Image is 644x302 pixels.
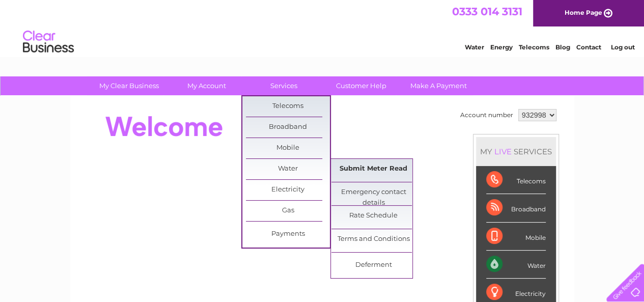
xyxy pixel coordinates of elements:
[486,251,546,279] div: Water
[486,194,546,222] div: Broadband
[82,6,563,49] div: Clear Business is a trading name of Verastar Limited (registered in [GEOGRAPHIC_DATA] No. 3667643...
[22,26,74,58] img: logo.png
[397,76,481,95] a: Make A Payment
[164,76,248,95] a: My Account
[490,43,513,51] a: Energy
[246,117,330,138] a: Broadband
[246,138,330,158] a: Mobile
[331,159,415,179] a: Submit Meter Read
[246,224,330,244] a: Payments
[331,229,415,250] a: Terms and Conditions
[242,76,326,95] a: Services
[331,206,415,226] a: Rate Schedule
[519,43,549,51] a: Telecoms
[246,180,330,200] a: Electricity
[319,76,403,95] a: Customer Help
[246,201,330,221] a: Gas
[246,159,330,179] a: Water
[87,76,171,95] a: My Clear Business
[452,5,522,18] a: 0333 014 3131
[486,166,546,194] div: Telecoms
[610,43,634,51] a: Log out
[458,106,516,124] td: Account number
[476,137,556,166] div: MY SERVICES
[331,182,415,203] a: Emergency contact details
[576,43,601,51] a: Contact
[492,147,514,156] div: LIVE
[555,43,570,51] a: Blog
[465,43,484,51] a: Water
[246,96,330,117] a: Telecoms
[331,255,415,276] a: Deferment
[486,223,546,251] div: Mobile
